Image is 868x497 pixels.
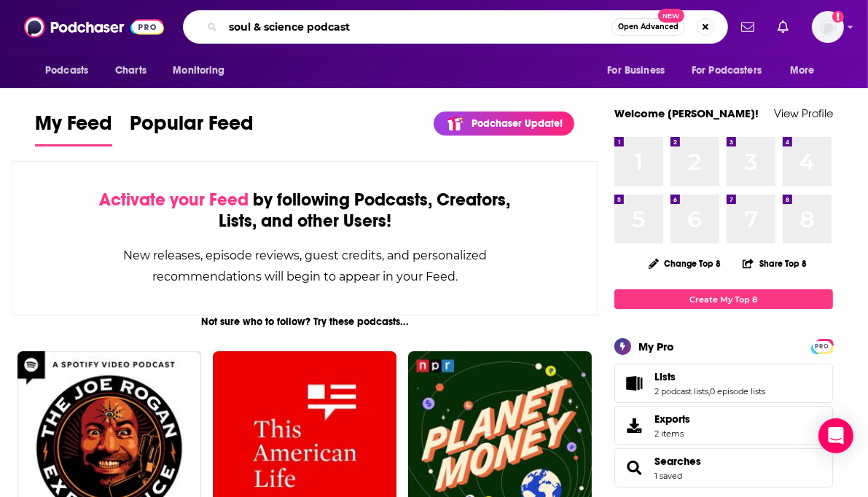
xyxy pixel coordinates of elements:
a: Show notifications dropdown [735,15,760,39]
span: Lists [654,370,676,383]
a: View Profile [774,106,833,120]
span: Lists [614,364,833,403]
a: Lists [619,373,649,394]
p: Podchaser Update! [472,117,563,130]
span: Exports [654,412,690,426]
span: Activate your Feed [99,189,249,211]
a: Welcome [PERSON_NAME]! [614,106,759,120]
button: Open AdvancedNew [611,18,685,36]
a: My Feed [35,111,112,146]
span: PRO [813,341,831,352]
div: New releases, episode reviews, guest credits, and personalized recommendations will begin to appe... [85,245,524,287]
a: Create My Top 8 [614,289,833,309]
a: Show notifications dropdown [772,15,794,39]
a: PRO [813,340,831,351]
span: Monitoring [173,60,224,81]
button: open menu [163,57,243,85]
button: open menu [682,57,783,85]
span: New [658,9,684,23]
a: 2 podcast lists [654,386,708,396]
span: Logged in as aridings [812,11,844,43]
button: Share Top 8 [742,249,808,278]
div: My Pro [638,340,674,353]
button: open menu [35,57,107,85]
span: More [790,60,815,81]
a: Lists [654,370,765,383]
svg: Add a profile image [832,11,844,23]
span: For Business [607,60,665,81]
button: Show profile menu [812,11,844,43]
span: Searches [614,448,833,488]
img: Podchaser - Follow, Share and Rate Podcasts [24,13,164,41]
a: Exports [614,406,833,445]
img: User Profile [812,11,844,43]
div: Search podcasts, credits, & more... [183,10,728,44]
a: Popular Feed [130,111,254,146]
div: Not sure who to follow? Try these podcasts... [12,316,598,328]
a: Charts [106,57,155,85]
span: , [708,386,710,396]
span: Open Advanced [618,23,679,31]
span: Podcasts [45,60,88,81]
span: Popular Feed [130,111,254,144]
span: 2 items [654,428,690,439]
a: Searches [654,455,701,468]
span: My Feed [35,111,112,144]
a: 1 saved [654,471,682,481]
button: open menu [780,57,833,85]
span: For Podcasters [692,60,762,81]
div: Open Intercom Messenger [818,418,853,453]
a: 0 episode lists [710,386,765,396]
button: open menu [597,57,683,85]
div: by following Podcasts, Creators, Lists, and other Users! [85,189,524,232]
a: Searches [619,458,649,478]
button: Change Top 8 [640,254,730,273]
input: Search podcasts, credits, & more... [223,15,611,39]
span: Exports [619,415,649,436]
span: Charts [115,60,146,81]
